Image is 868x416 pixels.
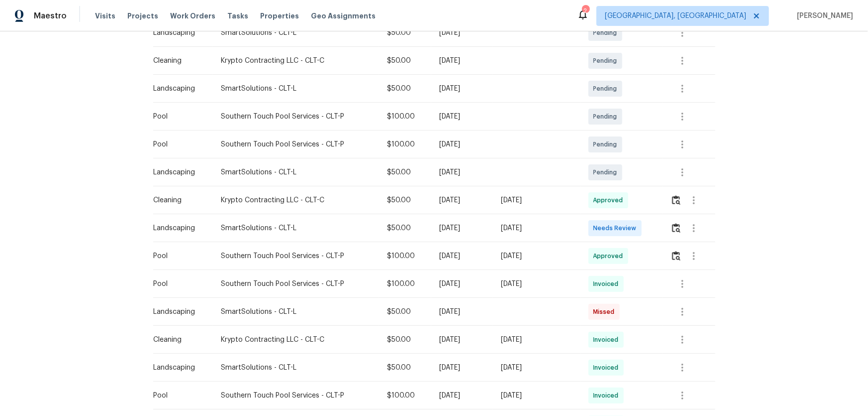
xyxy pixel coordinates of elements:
[439,195,485,205] div: [DATE]
[501,251,572,261] div: [DATE]
[221,28,371,38] div: SmartSolutions - CLT-L
[593,391,623,401] span: Invoiced
[672,195,680,205] img: Review Icon
[387,139,423,149] div: $100.00
[154,335,205,345] div: Cleaning
[221,391,371,401] div: Southern Touch Pool Services - CLT-P
[127,11,158,21] span: Projects
[221,335,371,345] div: Krypto Contracting LLC - CLT-C
[387,28,423,38] div: $50.00
[593,167,621,177] span: Pending
[154,391,205,401] div: Pool
[593,223,641,233] span: Needs Review
[260,11,299,21] span: Properties
[501,363,572,373] div: [DATE]
[154,139,205,149] div: Pool
[227,12,248,19] span: Tasks
[154,195,205,205] div: Cleaning
[439,112,485,122] div: [DATE]
[593,335,623,345] span: Invoiced
[387,195,423,205] div: $50.00
[501,195,572,205] div: [DATE]
[221,112,371,122] div: Southern Touch Pool Services - CLT-P
[439,56,485,66] div: [DATE]
[593,56,621,66] span: Pending
[95,11,115,21] span: Visits
[501,223,572,233] div: [DATE]
[593,112,621,122] span: Pending
[154,223,205,233] div: Landscaping
[387,167,423,177] div: $50.00
[154,363,205,373] div: Landscaping
[221,139,371,149] div: Southern Touch Pool Services - CLT-P
[593,307,619,317] span: Missed
[221,167,371,177] div: SmartSolutions - CLT-L
[221,56,371,66] div: Krypto Contracting LLC - CLT-C
[671,244,682,268] button: Review Icon
[672,251,680,261] img: Review Icon
[387,335,423,345] div: $50.00
[593,139,621,149] span: Pending
[154,112,205,122] div: Pool
[154,28,205,38] div: Landscaping
[154,167,205,177] div: Landscaping
[387,279,423,289] div: $100.00
[439,307,485,317] div: [DATE]
[387,391,423,401] div: $100.00
[439,391,485,401] div: [DATE]
[387,84,423,94] div: $50.00
[439,363,485,373] div: [DATE]
[154,279,205,289] div: Pool
[387,363,423,373] div: $50.00
[439,139,485,149] div: [DATE]
[593,195,627,205] span: Approved
[311,11,376,21] span: Geo Assignments
[221,363,371,373] div: SmartSolutions - CLT-L
[439,167,485,177] div: [DATE]
[221,84,371,94] div: SmartSolutions - CLT-L
[221,223,371,233] div: SmartSolutions - CLT-L
[593,279,623,289] span: Invoiced
[439,251,485,261] div: [DATE]
[221,279,371,289] div: Southern Touch Pool Services - CLT-P
[439,223,485,233] div: [DATE]
[387,112,423,122] div: $100.00
[387,223,423,233] div: $50.00
[501,279,572,289] div: [DATE]
[501,335,572,345] div: [DATE]
[34,11,67,21] span: Maestro
[154,84,205,94] div: Landscaping
[387,56,423,66] div: $50.00
[221,307,371,317] div: SmartSolutions - CLT-L
[154,56,205,66] div: Cleaning
[221,251,371,261] div: Southern Touch Pool Services - CLT-P
[439,335,485,345] div: [DATE]
[593,363,623,373] span: Invoiced
[593,251,627,261] span: Approved
[439,279,485,289] div: [DATE]
[439,84,485,94] div: [DATE]
[593,84,621,94] span: Pending
[439,28,485,38] div: [DATE]
[387,251,423,261] div: $100.00
[221,195,371,205] div: Krypto Contracting LLC - CLT-C
[387,307,423,317] div: $50.00
[671,188,682,212] button: Review Icon
[593,28,621,38] span: Pending
[672,223,680,233] img: Review Icon
[170,11,215,21] span: Work Orders
[582,6,589,16] div: 2
[501,391,572,401] div: [DATE]
[671,216,682,240] button: Review Icon
[154,251,205,261] div: Pool
[793,11,853,21] span: [PERSON_NAME]
[605,11,746,21] span: [GEOGRAPHIC_DATA], [GEOGRAPHIC_DATA]
[154,307,205,317] div: Landscaping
